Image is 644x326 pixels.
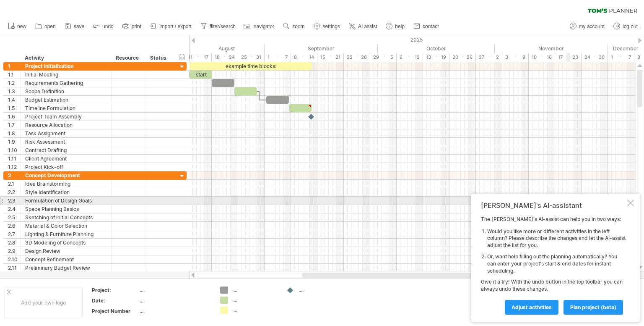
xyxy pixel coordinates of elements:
div: Date: [92,297,138,304]
div: 1.11 [8,155,21,163]
li: Would you like more or different activities in the left column? Please describe the changes and l... [487,228,626,249]
a: plan project (beta) [563,300,623,315]
a: undo [91,21,116,32]
span: new [17,24,26,29]
a: AI assist [347,21,379,32]
a: filter/search [198,21,238,32]
div: Risk Assessment [25,138,107,146]
div: 2.1 [8,180,21,188]
div: start [189,71,212,79]
div: 2.7 [8,230,21,238]
div: 1.3 [8,87,21,95]
div: Client Agreement [25,155,107,163]
a: help [384,21,407,32]
div: August 2025 [148,44,265,53]
div: Timeline Formulation [25,104,107,112]
div: 18 - 24 [212,53,238,62]
span: filter/search [210,24,236,29]
div: Resource Allocation [25,121,107,129]
div: 25 - 31 [238,53,265,62]
div: 20 - 26 [449,53,476,62]
span: undo [102,24,114,29]
div: 2.10 [8,255,21,263]
div: Initial Meeting [25,71,107,79]
div: Project Team Assembly [25,113,107,121]
span: contact [423,24,439,29]
div: 1 [8,62,21,70]
div: Task Assignment [25,129,107,137]
div: Requirements Gathering [25,79,107,87]
div: 10 - 16 [529,53,555,62]
div: Scope Definition [25,87,107,95]
div: Space Planning Basics [25,205,107,213]
div: .... [232,297,278,304]
a: import / export [148,21,194,32]
div: Idea Brainstorming [25,180,107,188]
div: 15 - 21 [317,53,344,62]
div: 1.1 [8,71,21,79]
span: settings [323,24,340,29]
div: 6 - 12 [397,53,423,62]
span: log out [623,24,638,29]
a: navigator [242,21,277,32]
span: my account [579,24,605,29]
div: October 2025 [378,44,495,53]
div: 2.2 [8,188,21,196]
div: .... [232,287,278,294]
div: Resource [116,54,141,62]
a: save [62,21,87,32]
a: Adjust activities [505,300,558,315]
div: Design Review [25,247,107,255]
div: 1.6 [8,113,21,121]
div: Add your own logo [4,287,83,318]
a: print [120,21,144,32]
div: Formulation of Design Goals [25,197,107,205]
div: November 2025 [495,44,608,53]
div: 1.8 [8,129,21,137]
div: Concept Development [25,171,107,179]
div: Lighting & Furniture Planning [25,230,107,238]
div: Status [150,54,169,62]
div: 2.6 [8,222,21,230]
a: new [6,21,29,32]
div: Activity [25,54,107,62]
div: Project Number [92,308,138,315]
div: 1.4 [8,96,21,104]
div: Preliminary Budget Review [25,264,107,272]
div: 17 - 23 [555,53,582,62]
div: Project: [92,287,138,294]
div: 2.11 [8,264,21,272]
div: 1.10 [8,146,21,154]
div: 13 - 19 [423,53,449,62]
div: 2.9 [8,247,21,255]
div: 11 - 17 [185,53,212,62]
div: The [PERSON_NAME]'s AI-assist can help you in two ways: Give it a try! With the undo button in th... [481,216,626,314]
div: 3 - 9 [502,53,529,62]
div: 1.5 [8,104,21,112]
div: Style Identification [25,188,107,196]
div: 1 - 7 [265,53,291,62]
div: Material & Color Selection [25,222,107,230]
span: print [132,24,141,29]
span: import / export [159,24,192,29]
div: .... [140,297,210,304]
div: Concept Refinement [25,255,107,263]
div: Project Initialization [25,62,107,70]
a: contact [411,21,441,32]
div: 1.7 [8,121,21,129]
div: Contract Drafting [25,146,107,154]
div: 2.5 [8,213,21,221]
div: 27 - 2 [476,53,502,62]
div: 1 - 7 [608,53,634,62]
div: 29 - 5 [370,53,397,62]
a: open [33,21,58,32]
a: log out [611,21,640,32]
span: save [74,24,84,29]
a: my account [568,21,607,32]
span: help [395,24,405,29]
div: .... [140,287,210,294]
div: 1.9 [8,138,21,146]
span: zoom [292,24,304,29]
span: navigator [254,24,274,29]
div: 22 - 28 [344,53,370,62]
